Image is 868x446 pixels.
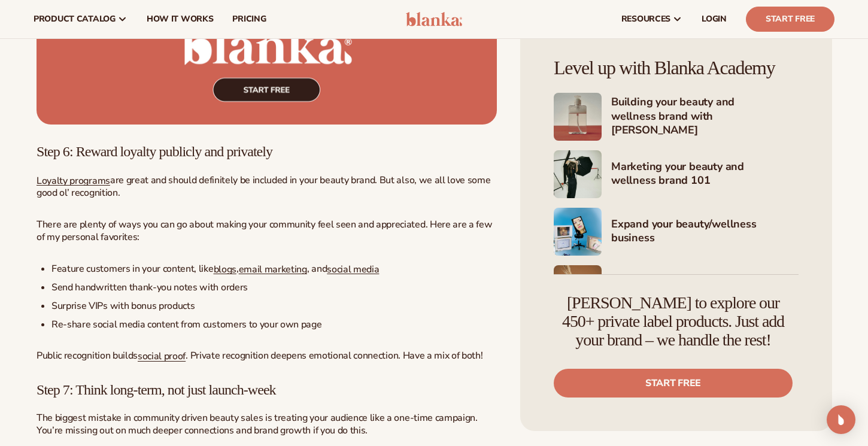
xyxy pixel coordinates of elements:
span: resources [621,14,670,24]
a: Start Free [746,7,834,32]
img: Shopify Image 2 [554,93,602,141]
span: , and [307,262,327,275]
img: Shopify Image 5 [554,265,602,313]
h4: Level up with Blanka Academy [554,57,799,78]
span: . Private recognition deepens emotional connection. Have a mix of both! [186,349,482,362]
a: Shopify Image 4 Expand your beauty/wellness business [554,208,799,256]
span: , [236,262,239,275]
a: Start free [554,369,793,398]
a: Shopify Image 2 Building your beauty and wellness brand with [PERSON_NAME] [554,93,799,141]
a: Loyalty programs [37,174,110,187]
a: social media [327,262,379,275]
span: There are plenty of ways you can go about making your community feel seen and appreciated. Here a... [37,218,492,244]
span: Send handwritten thank-you notes with orders [51,281,248,294]
span: Public recognition builds [37,349,138,362]
span: are great and should definitely be included in your beauty brand. But also, we all love some good... [37,174,490,200]
span: product catalog [34,14,116,24]
div: Open Intercom Messenger [827,405,855,434]
h4: Expand your beauty/wellness business [611,217,799,247]
span: Step 7: Think long-term, not just launch-week [37,382,276,398]
h4: [PERSON_NAME] to explore our 450+ private label products. Just add your brand – we handle the rest! [554,294,793,349]
a: email marketing [239,262,307,275]
img: Shopify Image 3 [554,150,602,198]
span: pricing [232,14,266,24]
a: Shopify Image 5 Mastering ecommerce: Boost your beauty and wellness sales [554,265,799,313]
a: social proof [138,350,186,363]
span: The biggest mistake in community driven beauty sales is treating your audience like a one-time ca... [37,411,478,437]
h4: Building your beauty and wellness brand with [PERSON_NAME] [611,95,799,138]
h4: Marketing your beauty and wellness brand 101 [611,160,799,189]
span: LOGIN [702,14,727,24]
img: logo [406,12,463,26]
span: Feature customers in your content, like [51,262,214,275]
a: blogs [214,262,236,275]
span: Re-share social media content from customers to your own page [51,318,321,331]
span: How It Works [147,14,214,24]
span: Step 6: Reward loyalty publicly and privately [37,144,272,159]
span: Surprise VIPs with bonus products [51,299,195,312]
a: Shopify Image 3 Marketing your beauty and wellness brand 101 [554,150,799,198]
img: Shopify Image 4 [554,208,602,256]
